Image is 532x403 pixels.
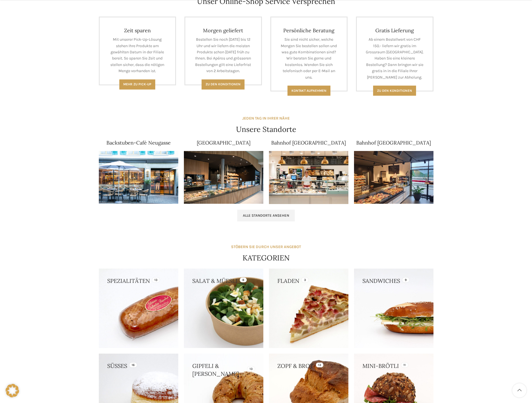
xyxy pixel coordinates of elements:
[287,86,330,96] a: Kontakt aufnehmen
[243,213,289,218] span: Alle Standorte ansehen
[242,115,290,122] div: JEDEN TAG IN IHRER NÄHE
[291,89,326,93] span: Kontakt aufnehmen
[197,139,250,146] a: [GEOGRAPHIC_DATA]
[243,253,290,263] h4: KATEGORIEN
[356,139,431,146] a: Bahnhof [GEOGRAPHIC_DATA]
[377,89,412,93] span: Zu den konditionen
[108,36,167,74] p: Mit unserer Pick-Up-Lösung stehen Ihre Produkte am gewählten Datum in der Filiale bereit. So spar...
[237,210,295,221] a: Alle Standorte ansehen
[280,36,339,81] p: Sie sind nicht sicher, welche Mengen Sie bestellen sollen und was gute Kombinationen sind? Wir be...
[373,86,416,96] a: Zu den konditionen
[231,244,301,250] div: STÖBERN SIE DURCH UNSER ANGEBOT
[206,82,241,86] span: Zu den Konditionen
[123,82,151,86] span: Mehr zu Pick-Up
[119,79,155,90] a: Mehr zu Pick-Up
[106,139,171,146] a: Backstuben-Café Neugasse
[512,383,526,397] a: Scroll to top button
[194,27,253,34] h4: Morgen geliefert
[236,124,296,134] h4: Unsere Standorte
[194,36,253,74] p: Bestellen Sie noch [DATE] bis 12 Uhr und wir liefern die meisten Produkte schon [DATE] früh zu Ih...
[108,27,167,34] h4: Zeit sparen
[202,79,245,90] a: Zu den Konditionen
[280,27,339,34] h4: Persönliche Beratung
[365,27,424,34] h4: Gratis Lieferung
[271,139,346,146] a: Bahnhof [GEOGRAPHIC_DATA]
[365,36,424,81] p: Ab einem Bestellwert von CHF 150.- liefern wir gratis im Grossraum [GEOGRAPHIC_DATA]. Haben Sie e...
